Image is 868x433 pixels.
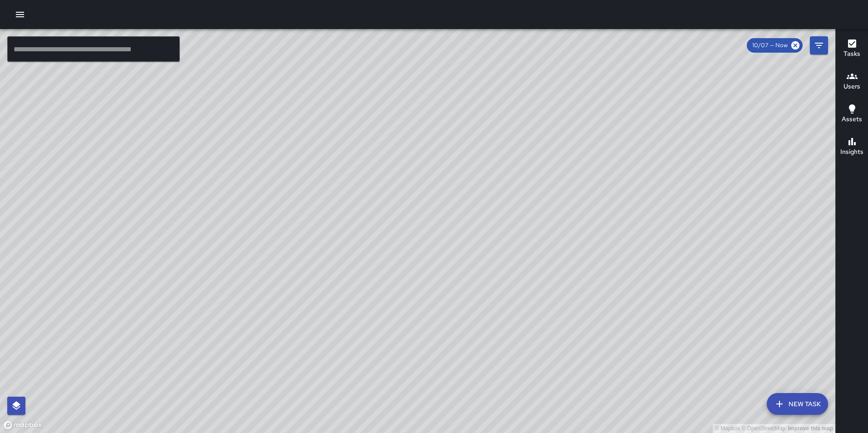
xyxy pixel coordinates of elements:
div: 10/07 — Now [747,38,803,53]
h6: Tasks [843,49,860,59]
button: Filters [810,36,828,54]
button: Assets [836,98,868,131]
button: Tasks [836,33,868,65]
button: Insights [836,131,868,163]
h6: Insights [840,147,863,157]
span: 10/07 — Now [747,41,793,50]
button: New Task [767,393,828,415]
button: Users [836,65,868,98]
h6: Users [843,82,860,92]
h6: Assets [842,114,862,124]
